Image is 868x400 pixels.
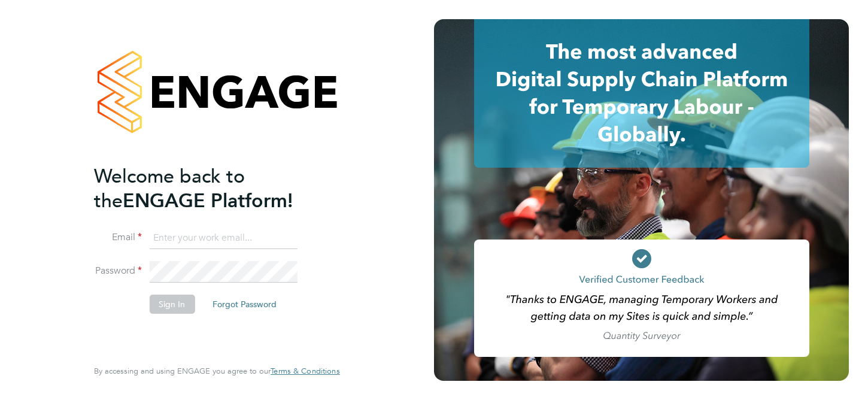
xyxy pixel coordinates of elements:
button: Sign In [149,295,195,314]
label: Email [94,231,142,244]
button: Forgot Password [203,295,286,314]
span: Terms & Conditions [271,366,339,376]
label: Password [94,265,142,277]
span: By accessing and using ENGAGE you agree to our [94,366,339,376]
input: Enter your work email... [149,228,297,249]
span: Welcome back to the [94,165,245,213]
a: Terms & Conditions [271,366,339,376]
h2: ENGAGE Platform! [94,164,327,213]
